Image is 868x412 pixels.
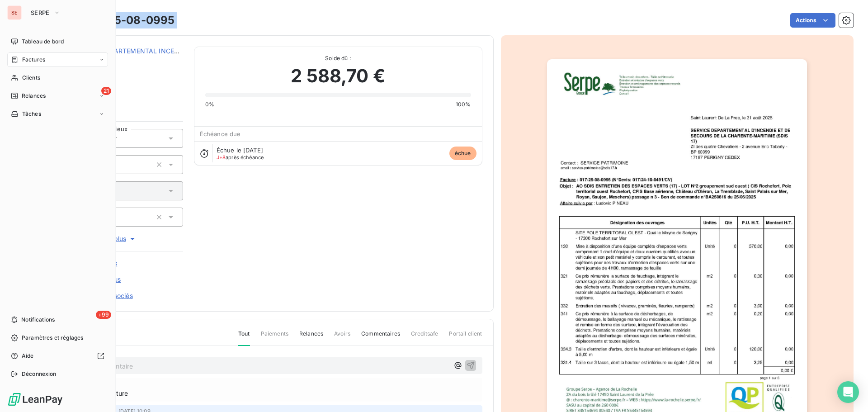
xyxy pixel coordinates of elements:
[22,38,64,46] span: Tableau de bord
[22,92,46,100] span: Relances
[334,330,350,345] span: Avoirs
[22,74,40,82] span: Clients
[299,330,323,345] span: Relances
[200,130,241,137] span: Échéance due
[217,154,226,161] span: J+8
[101,234,137,243] span: Voir plus
[7,392,63,407] img: Logo LeanPay
[7,5,22,20] div: SE
[101,87,111,95] span: 21
[456,100,471,109] span: 100%
[217,147,263,154] span: Échue le [DATE]
[55,234,183,244] button: Voir plus
[22,110,41,118] span: Tâches
[790,13,835,28] button: Actions
[22,352,34,360] span: Aide
[261,330,288,345] span: Paiements
[71,57,183,65] span: 41SDIS17
[22,370,57,378] span: Déconnexion
[205,54,471,62] span: Solde dû :
[7,349,108,363] a: Aide
[361,330,400,345] span: Commentaires
[449,147,476,160] span: échue
[449,330,482,345] span: Portail client
[22,56,45,64] span: Factures
[96,311,111,319] span: +99
[217,155,264,160] span: après échéance
[411,330,439,345] span: Creditsafe
[85,12,175,28] h3: 017-25-08-0995
[71,47,199,55] a: SDIS SCE DEPARTEMENTAL INCENDIE ET
[291,62,385,90] span: 2 588,70 €
[22,334,83,342] span: Paramètres et réglages
[21,316,55,324] span: Notifications
[31,9,50,16] span: SERPE
[238,330,250,346] span: Tout
[837,381,859,403] div: Open Intercom Messenger
[205,100,214,109] span: 0%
